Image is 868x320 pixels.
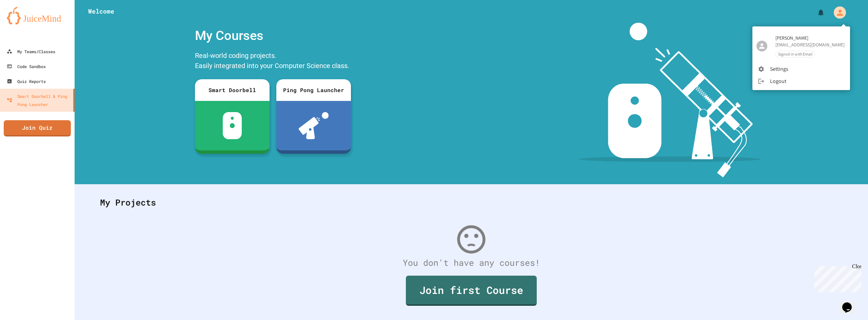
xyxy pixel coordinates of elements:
[752,75,850,87] li: Logout
[776,51,815,57] span: Signed in with Email
[812,263,861,292] iframe: chat widget
[775,35,845,41] span: [PERSON_NAME]
[840,293,861,313] iframe: chat widget
[752,63,850,75] li: Settings
[3,3,47,43] div: Chat with us now!Close
[775,41,845,48] div: [EMAIL_ADDRESS][DOMAIN_NAME]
